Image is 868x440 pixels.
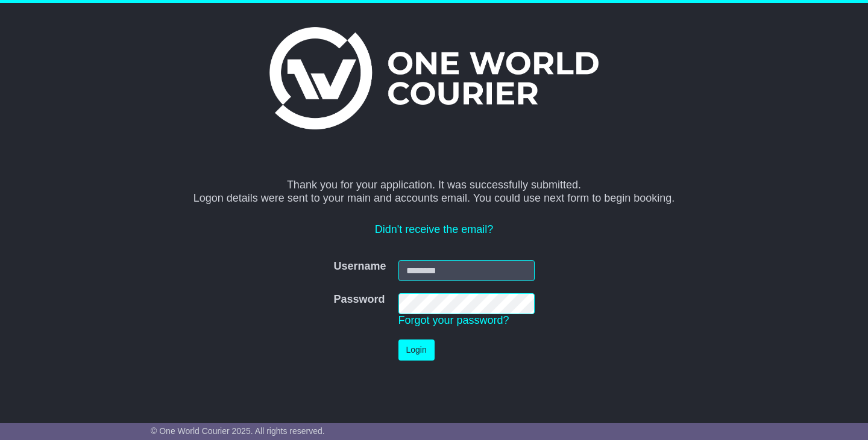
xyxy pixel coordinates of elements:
[333,260,386,273] label: Username
[151,426,325,436] span: © One World Courier 2025. All rights reserved.
[375,223,494,235] a: Didn't receive the email?
[398,339,435,361] button: Login
[398,314,509,326] a: Forgot your password?
[333,293,385,306] label: Password
[193,179,675,204] span: Thank you for your application. It was successfully submitted. Logon details were sent to your ma...
[269,27,599,129] img: One World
